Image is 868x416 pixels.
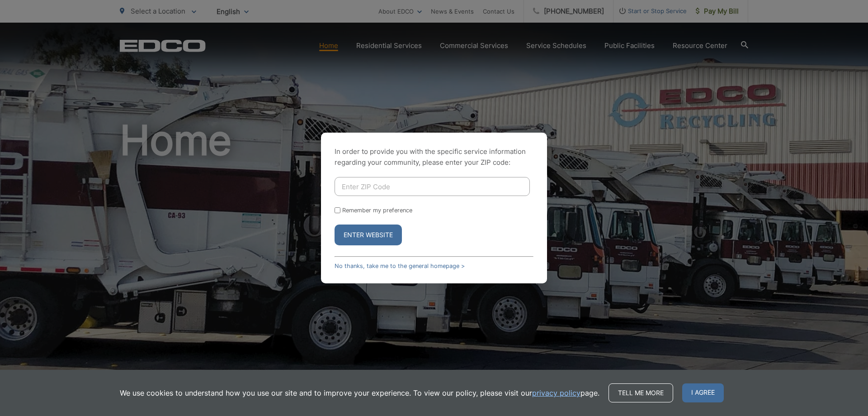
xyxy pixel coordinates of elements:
[120,387,599,398] p: We use cookies to understand how you use our site and to improve your experience. To view our pol...
[682,383,724,402] span: I agree
[335,263,465,269] a: No thanks, take me to the general homepage >
[532,387,580,398] a: privacy policy
[609,383,673,402] a: Tell me more
[335,177,530,196] input: Enter ZIP Code
[342,207,412,214] label: Remember my preference
[335,225,402,245] button: Enter Website
[335,146,533,168] p: In order to provide you with the specific service information regarding your community, please en...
